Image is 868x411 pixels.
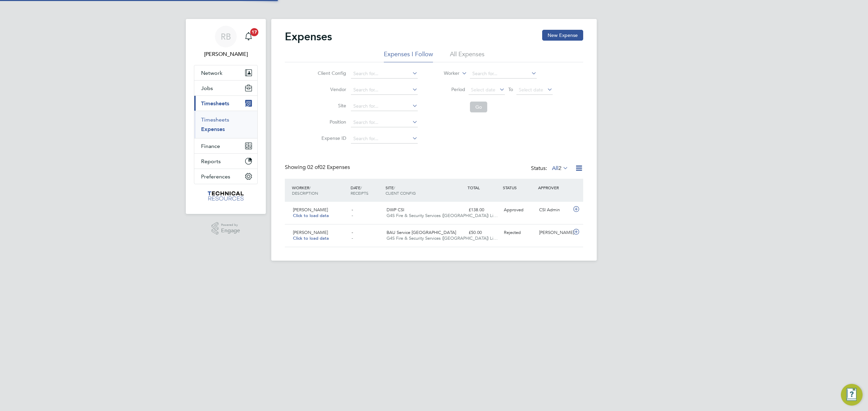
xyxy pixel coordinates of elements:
[307,164,319,171] span: 02 of
[201,143,220,149] span: Finance
[221,32,231,41] span: RB
[194,81,257,95] button: Jobs
[352,235,353,241] span: -
[536,181,572,194] div: APPROVER
[531,164,570,173] div: Status:
[293,207,328,213] span: [PERSON_NAME]
[293,235,329,241] span: Click to load data
[285,164,351,171] div: Showing
[552,165,568,172] label: All
[466,181,501,194] div: TOTAL
[293,230,328,235] span: [PERSON_NAME]
[387,235,498,241] span: G4S Fire & Security Services ([GEOGRAPHIC_DATA]) Li…
[349,181,384,199] div: DATE
[471,87,495,93] span: Select date
[307,164,350,171] span: 02 Expenses
[194,96,257,111] button: Timesheets
[519,87,543,93] span: Select date
[201,70,222,76] span: Network
[841,384,863,406] button: Engage Resource Center
[194,138,257,153] button: Finance
[351,69,418,79] input: Search for...
[316,103,346,109] label: Site
[316,70,346,76] label: Client Config
[194,26,258,58] a: RB[PERSON_NAME]
[351,102,418,111] input: Search for...
[201,126,225,132] a: Expenses
[351,85,418,95] input: Search for...
[351,190,369,196] span: RECEIPTS
[201,100,229,107] span: Timesheets
[351,118,418,127] input: Search for...
[387,213,498,218] span: G4S Fire & Security Services ([GEOGRAPHIC_DATA]) Li…
[504,230,521,235] span: Rejected
[186,19,266,214] nav: Main navigation
[466,227,501,238] div: £50.00
[201,85,213,91] span: Jobs
[501,181,536,194] div: STATUS
[470,69,537,79] input: Search for...
[504,207,524,213] span: Approved
[290,181,349,199] div: WORKER
[194,111,257,138] div: Timesheets
[285,30,332,43] h2: Expenses
[536,227,572,238] div: [PERSON_NAME]
[506,85,515,94] span: To
[387,230,456,235] span: BAU Service [GEOGRAPHIC_DATA]
[352,230,353,235] span: -
[292,190,318,196] span: DESCRIPTION
[194,191,258,202] a: Go to home page
[429,70,459,77] label: Worker
[386,190,416,196] span: CLIENT CONFIG
[212,222,240,235] a: Powered byEngage
[316,86,346,92] label: Vendor
[558,165,561,172] span: 2
[250,28,258,36] span: 17
[201,158,221,165] span: Reports
[194,65,257,80] button: Network
[394,185,395,190] span: /
[387,207,404,213] span: DWP CSI
[207,191,245,202] img: technicalresources-logo-retina.png
[293,213,329,218] span: Click to load data
[309,185,311,190] span: /
[470,102,487,112] button: Go
[384,181,466,199] div: SITE
[316,119,346,125] label: Position
[201,173,230,180] span: Preferences
[221,228,240,234] span: Engage
[221,222,240,228] span: Powered by
[352,213,353,218] span: -
[351,134,418,144] input: Search for...
[542,30,583,41] button: New Expense
[536,204,572,216] div: CSI Admin
[360,185,362,190] span: /
[194,154,257,169] button: Reports
[194,50,258,58] span: Rianna Bowles
[194,169,257,184] button: Preferences
[384,50,433,62] li: Expenses I Follow
[466,204,501,216] div: £138.00
[316,135,346,141] label: Expense ID
[242,26,255,47] a: 17
[450,50,485,62] li: All Expenses
[201,116,229,123] a: Timesheets
[435,86,465,92] label: Period
[352,207,353,213] span: -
